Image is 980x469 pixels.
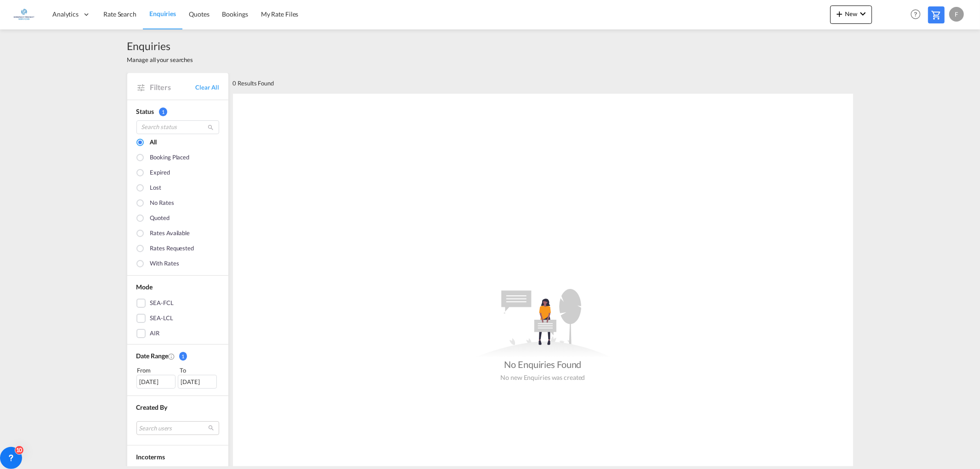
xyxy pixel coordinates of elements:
div: SEA-FCL [150,299,174,308]
span: Manage all your searches [127,56,193,64]
div: [DATE] [178,375,217,389]
span: Date Range [136,352,168,360]
div: [DATE] [136,375,176,389]
div: No new Enquiries was created [500,371,585,382]
span: My Rate Files [261,10,299,18]
span: Mode [136,283,153,291]
md-icon: assets/icons/custom/empty_quotes.svg [474,289,612,358]
span: Rate Search [103,10,136,18]
span: 1 [179,352,187,361]
span: Enquiries [127,39,193,53]
input: Search status [136,120,219,134]
div: Help [908,6,928,23]
md-icon: icon-chevron-down [857,8,868,19]
span: Quotes [189,10,209,18]
div: Rates available [150,229,190,239]
div: Lost [150,183,162,193]
span: Help [908,6,923,22]
button: icon-plus 400-fgNewicon-chevron-down [830,6,872,24]
div: Quoted [150,214,170,224]
div: F [949,7,964,22]
div: All [150,138,157,148]
div: No rates [150,198,174,209]
div: 0 Results Found [233,73,274,93]
span: 1 [159,107,167,116]
span: From To [DATE][DATE] [136,366,219,389]
div: From [136,366,177,375]
span: Analytics [52,10,79,19]
span: Filters [150,82,196,92]
a: Clear All [195,83,219,91]
span: Enquiries [149,10,176,17]
md-icon: icon-plus 400-fg [834,8,845,19]
div: SEA-LCL [150,314,173,323]
div: No Enquiries Found [504,358,581,371]
span: Status [136,107,154,115]
span: Incoterms [136,453,165,461]
span: New [834,10,868,17]
md-icon: Created On [168,353,176,360]
span: Bookings [222,10,248,18]
div: AIR [150,329,160,338]
div: Booking placed [150,153,190,163]
md-icon: icon-magnify [208,124,215,131]
div: To [179,366,219,375]
img: e1326340b7c511ef854e8d6a806141ad.jpg [14,4,34,25]
div: With rates [150,259,179,269]
div: Rates Requested [150,244,194,254]
span: Created By [136,403,167,411]
div: Expired [150,168,170,178]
